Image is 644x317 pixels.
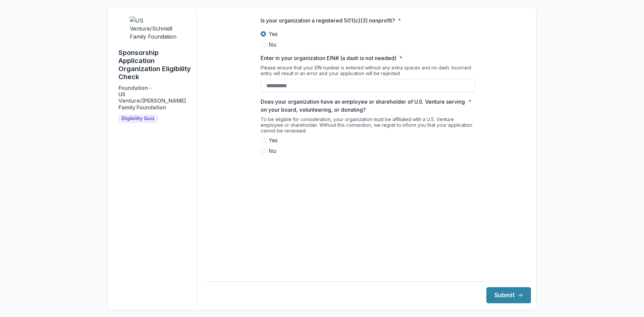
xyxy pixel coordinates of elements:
[269,30,278,38] span: Yes
[269,136,278,144] span: Yes
[261,16,395,24] p: Is your organization a registered 501(c)(3) nonprofit?
[118,85,191,111] h2: Foundation - US Venture/[PERSON_NAME] Family Foundation
[486,287,531,303] button: Submit
[261,116,475,136] div: To be eligible for consideration, your organization must be affiliated with a U.S. Venture employ...
[261,98,466,114] p: Does your organization have an employee or shareholder of U.S. Venture serving on your board, vol...
[261,65,475,79] div: Please ensure that your EIN number is entered without any extra spaces and no dash. Incorrect ent...
[261,54,396,62] p: Enter in your organization EIN# (a dash is not needed)
[269,147,276,155] span: No
[121,116,155,121] span: Eligibility Quiz
[130,16,180,41] img: US Venture/Schmidt Family Foundation
[269,41,276,49] span: No
[118,49,191,81] h1: Sponsorship Application Organization Eligibility Check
